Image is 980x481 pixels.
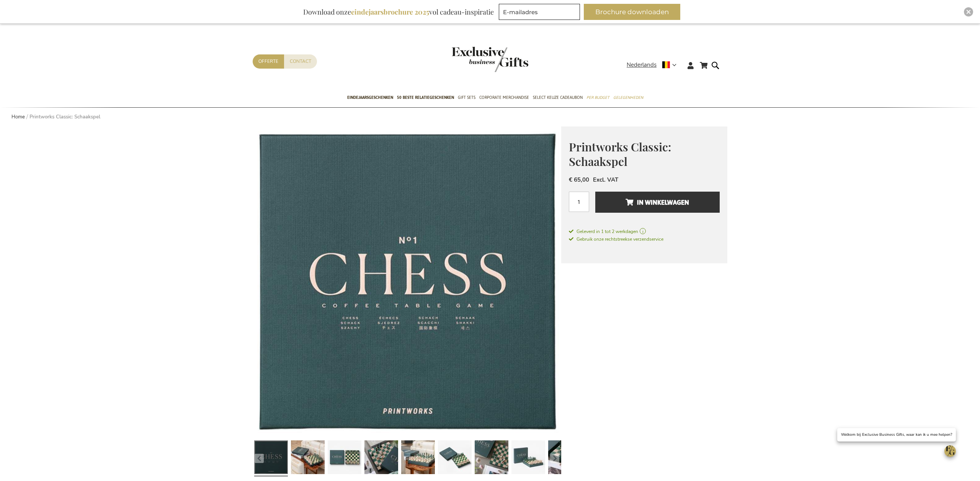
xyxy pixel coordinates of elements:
[584,4,680,20] button: Brochure downloaden
[613,94,643,102] span: Gelegenheden
[458,94,475,102] span: Gift Sets
[438,437,472,479] a: Printworks Classic: Chess
[499,4,582,22] form: marketing offers and promotions
[475,437,508,479] a: Printworks Classic: Chess
[452,47,490,72] a: store logo
[569,228,720,235] a: Geleverd in 1 tot 2 werkdagen
[351,7,429,16] b: eindejaarsbrochure 2025
[253,126,561,435] img: Printworks Classic: Chess
[452,47,528,72] img: Exclusive Business gifts logo
[328,437,361,479] a: Printworks Classic: Chess
[511,437,545,479] a: Printworks Classic: Chess
[284,54,317,69] a: Contact
[397,94,454,102] span: 50 beste relatiegeschenken
[533,94,583,102] span: Select Keuze Cadeaubon
[593,176,618,184] span: Excl. VAT
[569,192,589,212] input: Aantal
[569,235,663,243] a: Gebruik onze rechtstreekse verzendservice
[626,196,689,208] span: In Winkelwagen
[627,61,681,69] div: Nederlands
[595,192,720,213] button: In Winkelwagen
[291,437,325,479] a: Printworks Classic: Chess
[586,94,609,102] span: Per Budget
[548,437,582,479] a: Printworks Classic: Chess
[966,10,971,14] img: Close
[569,139,671,169] span: Printworks Classic: Schaakspel
[347,94,393,102] span: Eindejaarsgeschenken
[569,176,589,184] span: € 65,00
[569,236,663,242] span: Gebruik onze rechtstreekse verzendservice
[964,7,973,16] div: Close
[11,113,25,120] a: Home
[300,4,497,20] div: Download onze vol cadeau-inspiratie
[479,94,529,102] span: Corporate Merchandise
[401,437,435,479] a: Printworks Classic: Chess
[253,54,284,69] a: Offerte
[29,113,100,120] strong: Printworks Classic: Schaakspel
[254,437,288,479] a: Printworks Classic: Chess
[627,61,657,69] span: Nederlands
[364,437,398,479] a: Printworks Classic: Chess
[499,4,580,20] input: E-mailadres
